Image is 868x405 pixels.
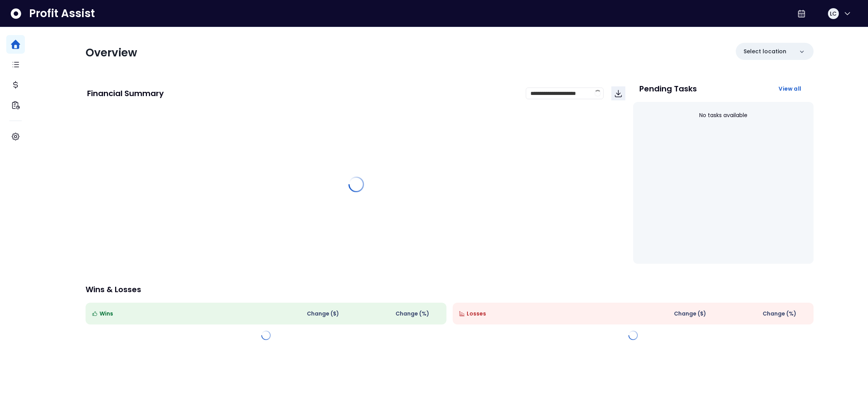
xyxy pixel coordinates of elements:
[307,310,339,318] span: Change ( $ )
[639,105,807,126] div: No tasks available
[87,89,164,97] p: Financial Summary
[86,286,814,293] p: Wins & Losses
[29,7,95,21] span: Profit Assist
[772,82,807,96] button: View all
[611,86,625,100] button: Download
[779,85,801,93] span: View all
[639,85,697,93] p: Pending Tasks
[744,47,786,56] p: Select location
[100,310,113,318] span: Wins
[86,45,137,60] span: Overview
[395,310,429,318] span: Change (%)
[830,10,836,18] span: LC
[467,310,486,318] span: Losses
[763,310,796,318] span: Change (%)
[674,310,706,318] span: Change ( $ )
